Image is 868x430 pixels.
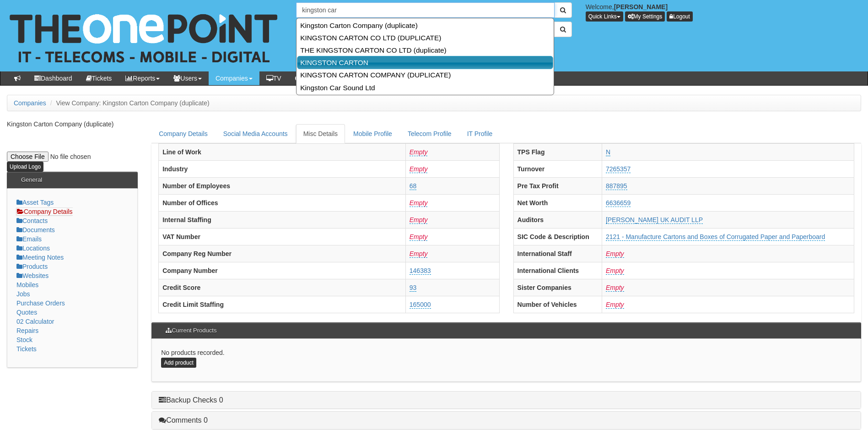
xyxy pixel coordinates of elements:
[16,281,38,288] a: Mobiles
[579,2,868,22] div: Welcome,
[410,301,431,309] a: 165000
[161,358,196,368] a: Add product
[513,296,602,313] th: Number of Vehicles
[16,345,37,353] a: Tickets
[513,245,602,262] th: International Staff
[216,124,295,143] a: Social Media Accounts
[159,296,406,313] th: Credit Limit Staffing
[297,82,553,94] a: Kingston Car Sound Ltd
[400,124,459,143] a: Telecom Profile
[16,199,54,206] a: Asset Tags
[16,272,49,279] a: Websites
[159,262,406,279] th: Company Number
[410,165,428,173] a: Empty
[209,71,259,85] a: Companies
[16,327,38,334] a: Repairs
[159,211,406,228] th: Internal Staffing
[513,177,602,194] th: Pre Tax Profit
[159,416,208,424] a: Comments 0
[151,339,861,381] div: No products recorded.
[296,2,554,18] input: Search Companies
[513,211,602,228] th: Auditors
[151,124,215,143] a: Company Details
[159,228,406,245] th: VAT Number
[614,3,668,11] b: [PERSON_NAME]
[16,336,32,343] a: Stock
[16,309,37,316] a: Quotes
[513,262,602,279] th: International Clients
[513,194,602,211] th: Net Worth
[7,120,138,129] p: Kingston Carton Company (duplicate)
[667,11,693,22] a: Logout
[410,148,428,156] a: Empty
[410,250,428,258] a: Empty
[16,318,54,325] a: 02 Calculator
[16,235,42,243] a: Emails
[16,254,64,261] a: Meeting Notes
[48,98,210,108] li: View Company: Kingston Carton Company (duplicate)
[159,279,406,296] th: Credit Score
[606,216,703,224] a: [PERSON_NAME] UK AUDIT LLP
[16,172,47,188] h3: General
[606,301,624,309] a: Empty
[16,226,55,234] a: Documents
[410,284,417,292] a: 93
[297,19,553,32] a: Kingston Carton Company (duplicate)
[159,245,406,262] th: Company Reg Number
[586,11,623,22] button: Quick Links
[410,233,428,241] a: Empty
[410,216,428,224] a: Empty
[159,396,223,404] a: Backup Checks 0
[410,267,431,275] a: 146383
[513,143,602,160] th: TPS Flag
[79,71,119,85] a: Tickets
[606,182,627,190] a: 887895
[16,263,48,270] a: Products
[410,199,428,207] a: Empty
[410,182,417,190] a: 68
[606,233,825,241] a: 2121 - Manufacture Cartons and Boxes of Corrugated Paper and Paperboard
[297,44,553,56] a: THE KINGSTON CARTON CO LTD (duplicate)
[606,165,631,173] a: 7265357
[7,162,43,172] input: Upload Logo
[606,148,610,156] a: N
[346,124,399,143] a: Mobile Profile
[297,32,553,44] a: KINGSTON CARTON CO LTD (DUPLICATE)
[296,124,345,143] a: Misc Details
[159,143,406,160] th: Line of Work
[606,250,624,258] a: Empty
[625,11,665,22] a: My Settings
[16,207,73,216] a: Company Details
[513,160,602,177] th: Turnover
[16,299,65,307] a: Purchase Orders
[16,245,50,252] a: Locations
[513,279,602,296] th: Sister Companies
[606,284,624,292] a: Empty
[297,56,553,69] a: KINGSTON CARTON
[606,199,631,207] a: 6636659
[16,217,48,224] a: Contacts
[14,99,46,107] a: Companies
[161,323,221,338] h3: Current Products
[513,228,602,245] th: SIC Code & Description
[159,160,406,177] th: Industry
[159,177,406,194] th: Number of Employees
[288,71,322,85] a: OOH
[27,71,79,85] a: Dashboard
[460,124,500,143] a: IT Profile
[606,267,624,275] a: Empty
[167,71,209,85] a: Users
[119,71,167,85] a: Reports
[16,290,30,298] a: Jobs
[159,194,406,211] th: Number of Offices
[297,69,553,81] a: KINGSTON CARTON COMPANY (DUPLICATE)
[259,71,288,85] a: TV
